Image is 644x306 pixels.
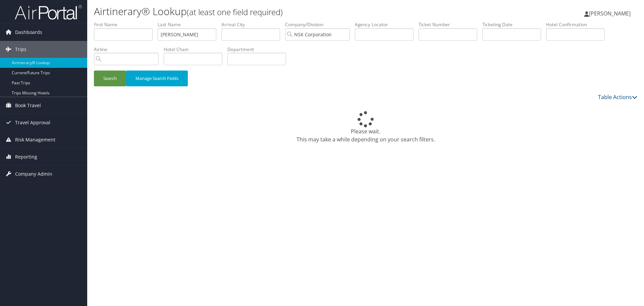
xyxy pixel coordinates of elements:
[15,166,52,182] span: Company Admin
[598,93,637,101] a: Table Actions
[94,71,126,86] button: Search
[589,10,631,17] span: [PERSON_NAME]
[546,21,610,28] label: Hotel Confirmation
[419,21,482,28] label: Ticket Number
[15,24,42,41] span: Dashboards
[94,46,164,53] label: Airline
[164,46,227,53] label: Hotel Chain
[15,4,82,20] img: airportal-logo.png
[94,4,456,18] h1: Airtinerary® Lookup
[227,46,291,53] label: Department
[482,21,546,28] label: Ticketing Date
[94,21,158,28] label: First Name
[15,41,26,58] span: Trips
[15,148,37,165] span: Reporting
[285,21,355,28] label: Company/Division
[126,71,188,86] button: Manage Search Fields
[355,21,419,28] label: Agency Locator
[15,114,50,131] span: Travel Approval
[187,6,283,17] small: (at least one field required)
[15,97,41,114] span: Book Travel
[15,131,55,148] span: Risk Management
[584,3,637,24] a: [PERSON_NAME]
[158,21,221,28] label: Last Name
[221,21,285,28] label: Arrival City
[94,111,637,143] div: Please wait. This may take a while depending on your search filters.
